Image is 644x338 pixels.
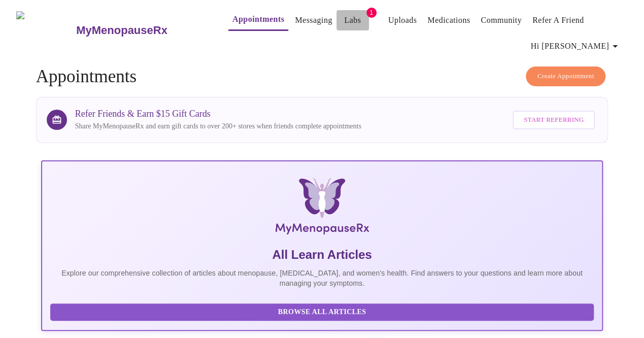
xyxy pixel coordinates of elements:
a: Browse All Articles [50,307,597,316]
button: Browse All Articles [50,303,594,321]
p: Explore our comprehensive collection of articles about menopause, [MEDICAL_DATA], and women's hea... [50,268,594,288]
button: Hi [PERSON_NAME] [527,36,625,56]
button: Community [477,10,526,30]
a: Messaging [295,13,332,27]
a: Appointments [232,12,284,26]
span: Browse All Articles [60,306,584,319]
p: Share MyMenopauseRx and earn gift cards to over 200+ stores when friends complete appointments [75,121,361,131]
h4: Appointments [36,66,608,87]
a: Community [481,13,522,27]
span: Start Referring [524,114,584,126]
button: Appointments [228,9,288,31]
a: Medications [427,13,470,27]
span: Hi [PERSON_NAME] [531,39,621,53]
a: MyMenopauseRx [75,13,208,48]
a: Uploads [388,13,417,27]
button: Start Referring [513,111,595,129]
button: Uploads [384,10,421,30]
button: Medications [423,10,474,30]
button: Messaging [291,10,336,30]
img: MyMenopauseRx Logo [16,11,75,49]
button: Labs [336,10,369,30]
button: Refer a Friend [528,10,588,30]
span: 1 [366,8,377,18]
span: Create Appointment [537,71,594,82]
a: Labs [344,13,361,27]
h5: All Learn Articles [50,247,594,263]
h3: Refer Friends & Earn $15 Gift Cards [75,109,361,119]
img: MyMenopauseRx Logo [134,178,510,239]
a: Refer a Friend [532,13,584,27]
button: Create Appointment [526,66,606,86]
a: Start Referring [510,106,597,134]
h3: MyMenopauseRx [76,24,167,37]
